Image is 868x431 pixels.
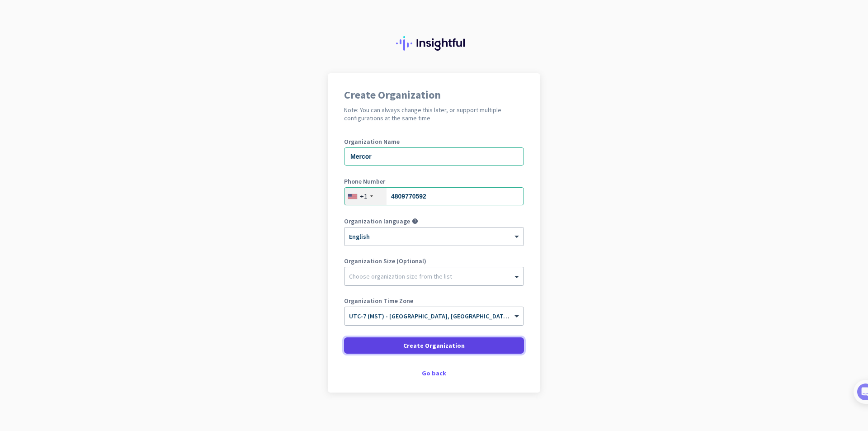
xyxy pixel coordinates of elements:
label: Organization Time Zone [344,298,524,304]
label: Organization language [344,218,410,224]
img: Insightful [396,36,472,51]
i: help [412,218,418,224]
input: 201-555-0123 [344,187,524,205]
h1: Create Organization [344,90,524,100]
button: Create Organization [344,337,524,354]
label: Organization Name [344,138,524,145]
input: What is the name of your organization? [344,147,524,166]
div: +1 [360,192,368,201]
div: Go back [344,370,524,376]
label: Organization Size (Optional) [344,258,524,264]
span: Create Organization [403,341,465,350]
h2: Note: You can always change this later, or support multiple configurations at the same time [344,106,524,122]
label: Phone Number [344,178,524,185]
